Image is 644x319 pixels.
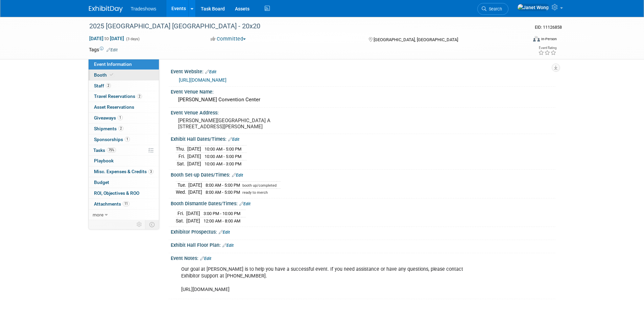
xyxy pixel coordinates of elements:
[94,94,142,99] span: Travel Reservations
[228,137,239,142] a: Edit
[89,70,159,80] a: Booth
[176,217,186,224] td: Sat.
[94,158,114,163] span: Playbook
[171,240,555,249] div: Exhibit Hall Floor Plan:
[89,113,159,123] a: Giveaways1
[188,189,202,196] td: [DATE]
[89,188,159,198] a: ROI, Objectives & ROO
[487,35,557,45] div: Event Format
[137,94,142,99] span: 2
[94,115,123,121] span: Giveaways
[242,183,277,188] span: booth up/completed
[148,169,153,174] span: 3
[176,95,550,105] div: [PERSON_NAME] Convention Center
[87,20,517,32] div: 2025 [GEOGRAPHIC_DATA] [GEOGRAPHIC_DATA] - 20x20
[176,263,481,296] div: Our goal at [PERSON_NAME] is to help you have a successful event. If you need assistance or have ...
[486,6,502,11] span: Search
[94,137,130,142] span: Sponsorships
[171,227,555,236] div: Exhibitor Prospectus:
[106,48,118,52] a: Edit
[232,173,243,178] a: Edit
[205,154,241,159] span: 10:00 AM - 5:00 PM
[103,36,110,41] span: to
[176,145,187,153] td: Thu.
[204,218,240,223] span: 12:00 AM - 8:00 AM
[176,181,188,189] td: Tue.
[517,4,549,11] img: Janet Wong
[242,190,268,195] span: ready to merch
[94,169,153,174] span: Misc. Expenses & Credits
[94,83,111,88] span: Staff
[176,160,187,167] td: Sat.
[204,211,240,216] span: 3:00 PM - 10:00 PM
[187,160,201,167] td: [DATE]
[94,201,129,207] span: Attachments
[131,6,157,11] span: Tradeshows
[89,166,159,177] a: Misc. Expenses & Credits3
[176,210,186,217] td: Fri.
[176,153,187,160] td: Fri.
[89,156,159,166] a: Playbook
[125,137,130,142] span: 1
[206,190,240,195] span: 8:00 AM - 5:00 PM
[94,126,123,131] span: Shipments
[89,46,118,53] td: Tags
[171,67,555,75] div: Event Website:
[200,256,211,261] a: Edit
[94,61,132,67] span: Event Information
[538,46,556,50] div: Event Rating
[187,145,201,153] td: [DATE]
[205,161,241,166] span: 10:00 AM - 3:00 PM
[219,230,230,235] a: Edit
[118,126,123,131] span: 2
[186,210,200,217] td: [DATE]
[89,81,159,91] a: Staff2
[106,83,111,88] span: 2
[89,134,159,145] a: Sponsorships1
[94,104,134,110] span: Asset Reservations
[171,170,555,179] div: Booth Set-up Dates/Times:
[541,36,557,42] div: In-Person
[374,37,458,42] span: [GEOGRAPHIC_DATA], [GEOGRAPHIC_DATA]
[477,3,508,15] a: Search
[94,72,115,78] span: Booth
[176,189,188,196] td: Wed.
[89,6,123,12] img: ExhibitDay
[94,190,139,196] span: ROI, Objectives & ROO
[89,210,159,220] a: more
[533,36,540,42] img: Format-Inperson.png
[171,253,555,262] div: Event Notes:
[89,145,159,156] a: Tasks75%
[188,181,202,189] td: [DATE]
[107,148,116,153] span: 75%
[206,183,240,188] span: 8:00 AM - 5:00 PM
[123,201,129,206] span: 11
[178,117,324,130] pre: [PERSON_NAME][GEOGRAPHIC_DATA] A [STREET_ADDRESS][PERSON_NAME]
[205,147,241,152] span: 10:00 AM - 5:00 PM
[125,37,140,41] span: (3 days)
[205,70,216,74] a: Edit
[89,199,159,209] a: Attachments11
[535,25,562,30] span: Event ID: 11126858
[89,91,159,102] a: Travel Reservations2
[118,115,123,120] span: 1
[89,177,159,188] a: Budget
[239,202,251,206] a: Edit
[208,35,248,43] button: Committed
[89,124,159,134] a: Shipments2
[89,59,159,70] a: Event Information
[94,180,109,185] span: Budget
[187,153,201,160] td: [DATE]
[222,243,234,248] a: Edit
[171,108,555,116] div: Event Venue Address:
[93,212,103,217] span: more
[179,77,226,83] a: [URL][DOMAIN_NAME]
[93,148,116,153] span: Tasks
[171,198,555,207] div: Booth Dismantle Dates/Times:
[171,87,555,95] div: Event Venue Name:
[145,220,159,229] td: Toggle Event Tabs
[171,134,555,143] div: Exhibit Hall Dates/Times:
[186,217,200,224] td: [DATE]
[110,73,113,77] i: Booth reservation complete
[89,35,124,42] span: [DATE] [DATE]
